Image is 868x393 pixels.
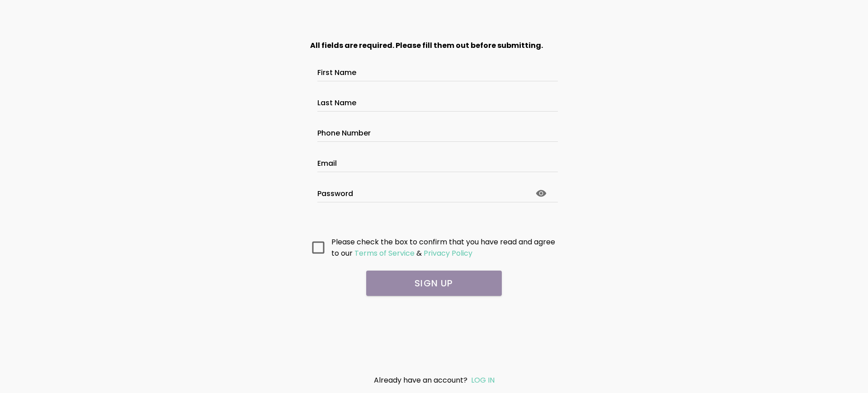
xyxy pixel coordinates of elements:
strong: All fields are required. Please fill them out before submitting. [310,40,543,51]
div: Already have an account? [328,374,540,386]
ion-text: Terms of Service [354,248,415,258]
ion-text: Privacy Policy [424,248,472,258]
a: LOG IN [471,375,495,385]
ion-col: Please check the box to confirm that you have read and agree to our & [329,234,561,261]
